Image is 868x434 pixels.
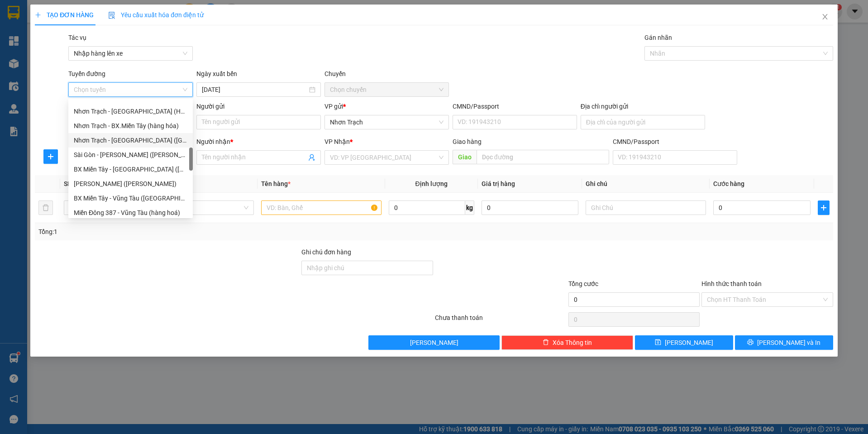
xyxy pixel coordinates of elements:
button: plus [818,200,830,215]
span: Xóa Thông tin [553,338,592,348]
span: Chọn chuyến [330,83,444,96]
div: BX Miền Tây - Vũng Tàu ([GEOGRAPHIC_DATA]) [74,193,187,203]
input: Ghi chú đơn hàng [301,261,433,275]
span: Giao [453,150,477,164]
span: printer [747,339,754,346]
input: Ghi Chú [586,200,706,215]
div: Nhơn Trạch - Hàng Xanh (Hàng hóa) [68,104,193,119]
div: Người nhận [196,137,321,147]
div: BX Miền Tây - Nhơn Trạch (Hàng Hoá) [68,162,193,176]
button: delete [38,200,53,215]
label: Hình thức thanh toán [701,280,762,287]
span: Giao hàng [453,138,482,145]
div: CMND/Passport [613,137,737,147]
div: BX Miền Tây - [GEOGRAPHIC_DATA] ([GEOGRAPHIC_DATA]) [74,164,187,174]
div: Sài Gòn - Vũng Tàu (Hàng Hoá) [68,148,193,162]
div: Hàng Xanh - Vũng Tàu (Hàng Hoá) [68,176,193,191]
span: TẠO ĐƠN HÀNG [35,11,94,19]
div: BX Miền Tây - Vũng Tàu (Hàng Hóa) [68,191,193,205]
span: plus [818,204,829,211]
span: save [655,339,661,346]
span: Tổng cước [568,280,598,287]
div: Địa chỉ người gửi [581,101,705,111]
div: Nhơn Trạch - BX.Miền Tây (hàng hóa) [74,121,187,131]
div: CMND/Passport [453,101,577,111]
span: Định lượng [415,180,448,187]
input: 0 [482,200,579,215]
div: Chưa thanh toán [434,313,568,329]
div: Chuyến [324,69,449,82]
input: Địa chỉ của người gửi [581,115,705,129]
span: Yêu cầu xuất hóa đơn điện tử [108,11,204,19]
div: Sài Gòn - [PERSON_NAME] ([PERSON_NAME]) [74,150,187,160]
span: Khác [139,201,248,215]
span: [PERSON_NAME] và In [757,338,820,348]
span: user-add [308,154,315,161]
div: Nhơn Trạch - [GEOGRAPHIC_DATA] (Hàng hóa) [74,106,187,116]
th: Ghi chú [582,175,710,193]
div: Tuyến đường [68,69,193,82]
button: [PERSON_NAME] [368,335,500,350]
div: VP gửi [324,101,449,111]
span: delete [543,339,549,346]
div: Nhơn Trạch - Sài Gòn (Hàng hóa) [68,133,193,148]
button: printer[PERSON_NAME] và In [735,335,833,350]
span: kg [465,200,474,215]
div: Miền Đông 387 - Vũng Tàu (hàng hoá) [68,205,193,220]
span: SL [64,180,71,187]
input: Dọc đường [477,150,609,164]
div: [PERSON_NAME] ([PERSON_NAME]) [74,179,187,189]
button: save[PERSON_NAME] [635,335,733,350]
label: Ghi chú đơn hàng [301,248,351,256]
span: Chọn tuyến [74,83,187,96]
span: Tên hàng [261,180,291,187]
input: 13/09/2025 [202,85,307,95]
span: VP Nhận [324,138,350,145]
span: [PERSON_NAME] [410,338,458,348]
span: plus [44,153,57,160]
button: Close [812,5,838,30]
button: plus [43,149,58,164]
span: Nhập hàng lên xe [74,47,187,60]
div: Tổng: 1 [38,227,335,237]
span: Cước hàng [713,180,744,187]
span: [PERSON_NAME] [665,338,713,348]
div: Ngày xuất bến [196,69,321,82]
label: Gán nhãn [644,34,672,41]
div: Người gửi [196,101,321,111]
img: icon [108,12,115,19]
span: Nhơn Trạch [330,115,444,129]
span: plus [35,12,41,18]
label: Tác vụ [68,34,86,41]
div: Nhơn Trạch - BX.Miền Tây (hàng hóa) [68,119,193,133]
div: Miền Đông 387 - Vũng Tàu (hàng hoá) [74,208,187,218]
div: Nhơn Trạch - [GEOGRAPHIC_DATA] ([GEOGRAPHIC_DATA]) [74,135,187,145]
span: close [821,13,829,20]
input: VD: Bàn, Ghế [261,200,382,215]
span: Giá trị hàng [482,180,515,187]
button: deleteXóa Thông tin [501,335,633,350]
